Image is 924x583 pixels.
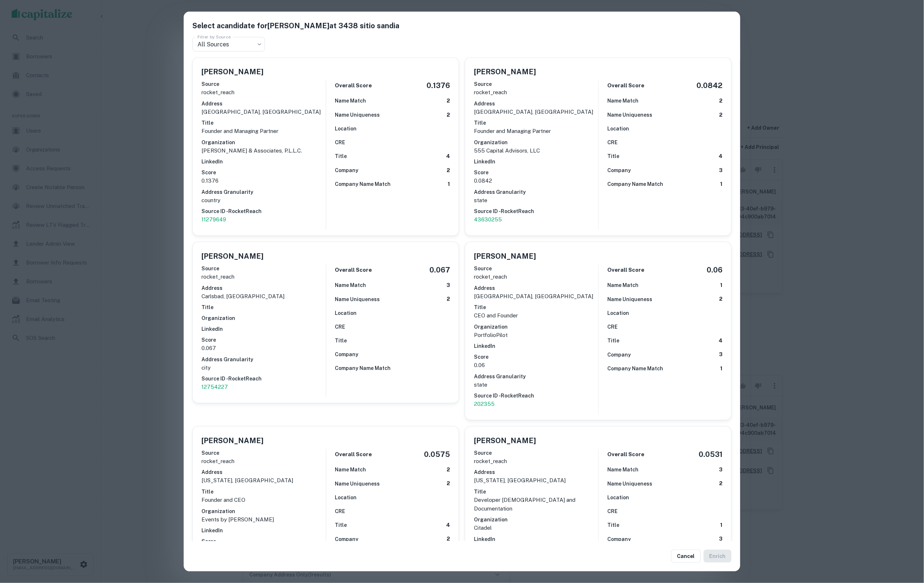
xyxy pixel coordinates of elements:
[474,342,598,350] h6: LinkedIn
[720,521,723,529] h6: 1
[192,37,265,51] div: All Sources
[201,355,326,363] h6: Address Granularity
[201,314,326,322] h6: Organization
[474,488,598,496] h6: Title
[201,146,326,155] p: [PERSON_NAME] & Associates, P.L.L.C.
[607,521,619,529] h6: Title
[671,550,701,563] button: Cancel
[335,521,347,529] h6: Title
[447,166,450,175] h6: 2
[607,281,638,289] h6: Name Match
[607,125,629,133] h6: Location
[720,281,723,290] h6: 1
[607,351,631,359] h6: Company
[201,488,326,496] h6: Title
[201,468,326,476] h6: Address
[424,449,450,460] h5: 0.0575
[201,363,326,372] p: city
[719,535,723,543] h6: 3
[474,188,598,196] h6: Address Granularity
[335,138,345,146] h6: CRE
[426,80,450,91] h5: 0.1376
[201,537,326,545] h6: Score
[607,480,652,488] h6: Name Uniqueness
[474,292,598,301] p: [GEOGRAPHIC_DATA], [GEOGRAPHIC_DATA]
[335,97,366,105] h6: Name Match
[719,152,723,161] h6: 4
[335,266,372,274] h6: Overall Score
[474,435,536,446] h5: [PERSON_NAME]
[474,311,598,320] p: CEO and Founder
[201,375,326,383] h6: Source ID - RocketReach
[335,125,357,133] h6: Location
[607,507,617,515] h6: CRE
[720,180,723,188] h6: 1
[201,344,326,353] p: 0.067
[201,127,326,136] p: Founder and Managing Partner
[201,496,326,504] p: Founder and CEO
[474,284,598,292] h6: Address
[607,309,629,317] h6: Location
[447,295,450,303] h6: 2
[474,66,536,77] h5: [PERSON_NAME]
[201,476,326,485] p: [US_STATE], [GEOGRAPHIC_DATA]
[474,265,598,272] h6: Source
[719,350,723,359] h6: 3
[607,166,631,174] h6: Company
[607,365,663,372] h6: Company Name Match
[335,350,358,358] h6: Company
[607,82,644,90] h6: Overall Score
[719,466,723,474] h6: 3
[201,383,326,391] a: 12754227
[335,166,358,174] h6: Company
[474,303,598,311] h6: Title
[719,337,723,345] h6: 4
[888,525,924,560] iframe: Chat Widget
[201,80,326,88] h6: Source
[707,265,723,275] h5: 0.06
[446,152,450,161] h6: 4
[474,80,598,88] h6: Source
[335,82,372,90] h6: Overall Score
[335,466,366,474] h6: Name Match
[201,119,326,127] h6: Title
[201,526,326,534] h6: LinkedIn
[201,284,326,292] h6: Address
[474,361,598,370] p: 0.06
[719,295,723,303] h6: 2
[201,207,326,215] h6: Source ID - RocketReach
[474,449,598,457] h6: Source
[474,146,598,155] p: 555 Capital Advisors, LLC
[607,337,619,345] h6: Title
[607,295,652,303] h6: Name Uniqueness
[607,535,631,543] h6: Company
[197,34,231,40] label: Filter by Source
[335,309,357,317] h6: Location
[607,450,644,459] h6: Overall Score
[696,80,723,91] h5: 0.0842
[474,516,598,524] h6: Organization
[474,468,598,476] h6: Address
[474,158,598,166] h6: LinkedIn
[201,251,263,262] h5: [PERSON_NAME]
[474,323,598,331] h6: Organization
[201,66,263,77] h5: [PERSON_NAME]
[699,449,723,460] h5: 0.0531
[201,515,326,524] p: Events by [PERSON_NAME]
[474,496,598,513] p: Developer [DEMOGRAPHIC_DATA] and Documentation
[719,97,723,105] h6: 2
[192,20,732,31] h5: Select a candidate for [PERSON_NAME] at 3438 sitio sandia
[474,353,598,361] h6: Score
[447,111,450,119] h6: 2
[201,158,326,166] h6: LinkedIn
[474,215,598,224] a: 43630255
[335,323,345,331] h6: CRE
[607,138,617,146] h6: CRE
[446,521,450,529] h6: 4
[201,108,326,116] p: [GEOGRAPHIC_DATA], [GEOGRAPHIC_DATA]
[474,168,598,176] h6: Score
[607,111,652,119] h6: Name Uniqueness
[474,207,598,215] h6: Source ID - RocketReach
